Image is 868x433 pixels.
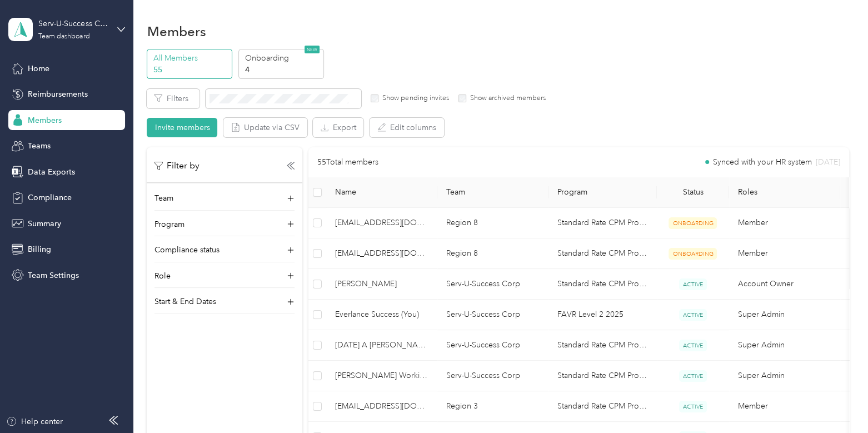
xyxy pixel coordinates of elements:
[437,177,548,208] th: Team
[335,400,428,412] span: [EMAIL_ADDRESS][DOMAIN_NAME]
[326,208,437,238] td: lsabo@serv-u-success.com
[679,278,707,290] span: ACTIVE
[154,270,171,282] p: Role
[437,269,548,300] td: Serv-U-Success Corp
[378,93,448,103] label: Show pending invites
[223,118,307,137] button: Update via CSV
[437,361,548,391] td: Serv-U-Success Corp
[679,309,707,321] span: ACTIVE
[38,33,89,40] div: Team dashboard
[305,46,320,53] span: NEW
[147,26,206,37] h1: Members
[437,330,548,361] td: Serv-U-Success Corp
[154,218,184,230] p: Program
[816,158,840,166] span: [DATE]
[326,269,437,300] td: Bonnie J Kaczmarski
[147,118,217,137] button: Invite members
[729,361,840,391] td: Super Admin
[335,370,428,382] span: [PERSON_NAME] Working
[548,238,657,269] td: Standard Rate CPM Program
[729,238,840,269] td: Member
[28,140,51,152] span: Teams
[729,391,840,422] td: Member
[437,238,548,269] td: Region 8
[679,401,707,412] span: ACTIVE
[548,391,657,422] td: Standard Rate CPM Program
[335,247,428,260] span: [EMAIL_ADDRESS][DOMAIN_NAME]
[679,340,707,351] span: ACTIVE
[154,159,199,173] p: Filter by
[245,52,320,64] p: Onboarding
[729,177,840,208] th: Roles
[335,278,428,290] span: [PERSON_NAME]
[657,177,729,208] th: Status
[153,64,229,76] p: 55
[548,208,657,238] td: Standard Rate CPM Program
[326,238,437,269] td: mfreifer@serv-u-success.com
[326,177,437,208] th: Name
[28,88,88,100] span: Reimbursements
[6,416,63,427] button: Help center
[729,300,840,330] td: Super Admin
[28,192,72,203] span: Compliance
[335,339,428,351] span: [DATE] A [PERSON_NAME]
[657,238,729,269] td: ONBOARDING
[437,300,548,330] td: Serv-U-Success Corp
[548,330,657,361] td: Standard Rate CPM Program
[335,308,428,321] span: Everlance Success (You)
[38,18,108,29] div: Serv-U-Success Corp
[729,208,840,238] td: Member
[313,118,363,137] button: Export
[548,177,657,208] th: Program
[437,391,548,422] td: Region 3
[548,300,657,330] td: FAVR Level 2 2025
[28,243,51,255] span: Billing
[28,218,61,230] span: Summary
[28,63,49,74] span: Home
[729,269,840,300] td: Account Owner
[326,330,437,361] td: Wednesday A LaMothe
[147,89,199,108] button: Filters
[326,361,437,391] td: Michelle J Working
[548,269,657,300] td: Standard Rate CPM Program
[679,370,707,382] span: ACTIVE
[28,270,79,281] span: Team Settings
[28,166,75,178] span: Data Exports
[437,208,548,238] td: Region 8
[466,93,546,103] label: Show archived members
[669,248,717,260] span: ONBOARDING
[154,192,173,204] p: Team
[335,187,428,197] span: Name
[806,371,868,433] iframe: Everlance-gr Chat Button Frame
[713,158,812,166] span: Synced with your HR system
[245,64,320,76] p: 4
[28,115,62,126] span: Members
[326,391,437,422] td: mashirey@serv-u-success.com
[326,300,437,330] td: Everlance Success (You)
[154,296,216,307] p: Start & End Dates
[669,217,717,229] span: ONBOARDING
[335,217,428,229] span: [EMAIL_ADDRESS][DOMAIN_NAME]
[657,208,729,238] td: ONBOARDING
[370,118,444,137] button: Edit columns
[317,156,378,168] p: 55 Total members
[153,52,229,64] p: All Members
[729,330,840,361] td: Super Admin
[154,244,220,256] p: Compliance status
[548,361,657,391] td: Standard Rate CPM Program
